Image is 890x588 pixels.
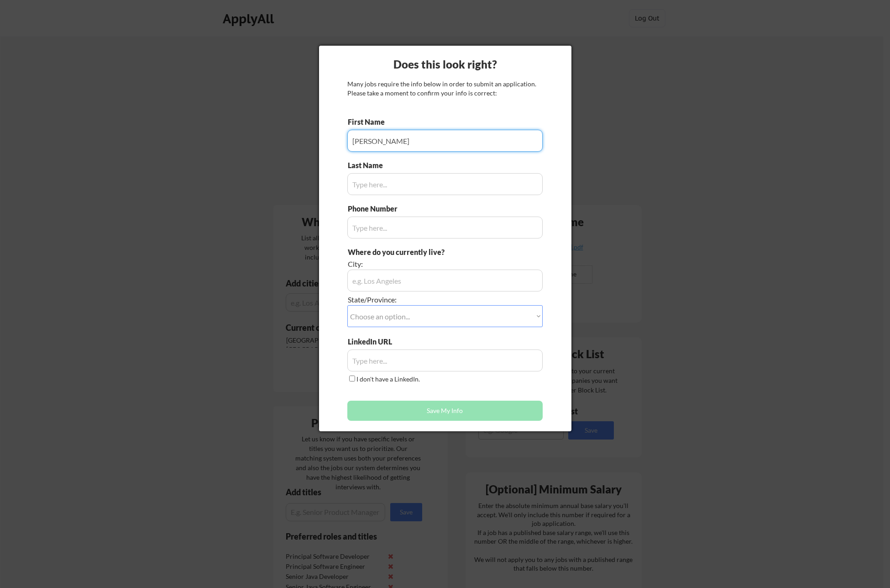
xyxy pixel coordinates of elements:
[347,130,543,152] input: Type here...
[348,295,492,305] div: State/Province:
[347,173,543,195] input: Type here...
[347,270,543,291] input: e.g. Los Angeles
[347,79,543,97] div: Many jobs require the info below in order to submit an application. Please take a moment to confi...
[348,259,492,269] div: City:
[348,247,492,257] div: Where do you currently live?
[348,160,392,170] div: Last Name
[347,217,543,238] input: Type here...
[348,117,392,127] div: First Name
[356,375,420,383] label: I don't have a LinkedIn.
[319,57,571,72] div: Does this look right?
[348,337,416,347] div: LinkedIn URL
[348,204,403,214] div: Phone Number
[347,401,543,421] button: Save My Info
[347,350,543,371] input: Type here...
